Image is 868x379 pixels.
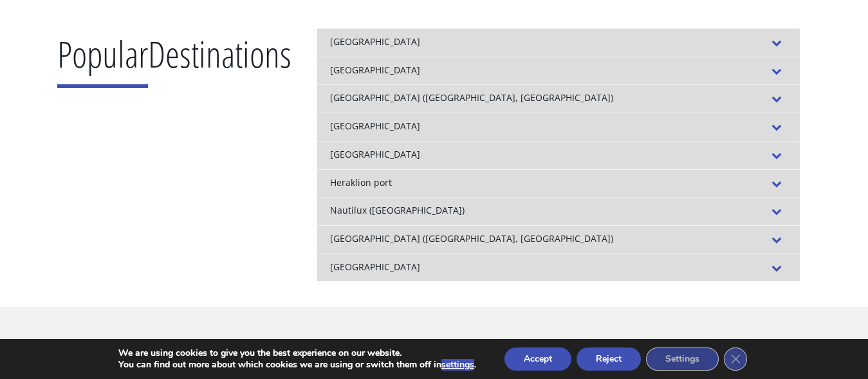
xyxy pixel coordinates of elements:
div: [GEOGRAPHIC_DATA] [317,141,800,169]
span: Popular [57,29,148,88]
div: Nautilux ([GEOGRAPHIC_DATA]) [317,197,800,225]
div: [GEOGRAPHIC_DATA] [317,28,800,57]
div: [GEOGRAPHIC_DATA] ([GEOGRAPHIC_DATA], [GEOGRAPHIC_DATA]) [317,84,800,113]
div: [GEOGRAPHIC_DATA] [317,57,800,85]
button: settings [441,359,474,371]
p: We are using cookies to give you the best experience on our website. [118,347,476,359]
button: Accept [504,347,571,371]
button: Close GDPR Cookie Banner [724,347,747,371]
div: [GEOGRAPHIC_DATA] ([GEOGRAPHIC_DATA], [GEOGRAPHIC_DATA]) [317,225,800,254]
button: Reject [577,347,641,371]
div: Heraklion port [317,169,800,198]
div: [GEOGRAPHIC_DATA] [317,113,800,141]
p: You can find out more about which cookies we are using or switch them off in . [118,359,476,371]
button: Settings [646,347,719,371]
div: [GEOGRAPHIC_DATA] [317,254,800,282]
h2: Destinations [57,28,291,98]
